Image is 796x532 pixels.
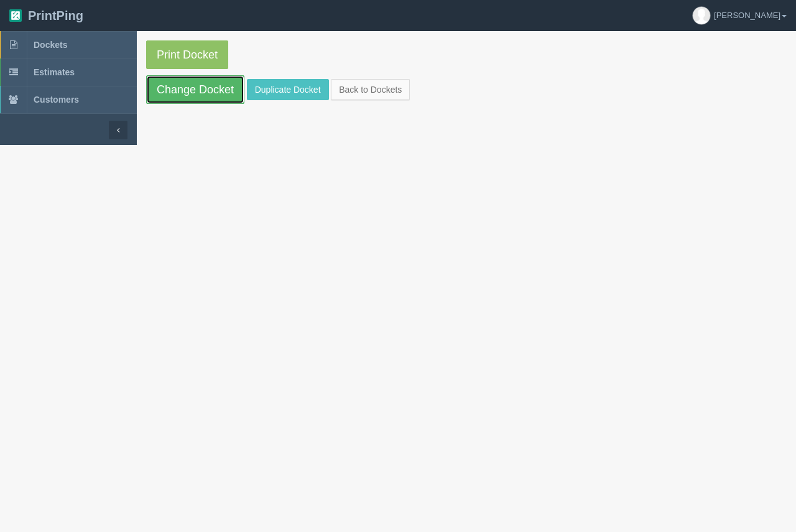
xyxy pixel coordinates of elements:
[331,79,410,100] a: Back to Dockets
[146,75,244,104] a: Change Docket
[34,40,67,50] span: Dockets
[34,95,79,105] span: Customers
[693,7,710,24] img: avatar_default-7531ab5dedf162e01f1e0bb0964e6a185e93c5c22dfe317fb01d7f8cd2b1632c.jpg
[9,9,22,22] img: logo-3e63b451c926e2ac314895c53de4908e5d424f24456219fb08d385ab2e579770.png
[146,40,228,69] a: Print Docket
[34,67,75,77] span: Estimates
[247,79,329,100] a: Duplicate Docket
